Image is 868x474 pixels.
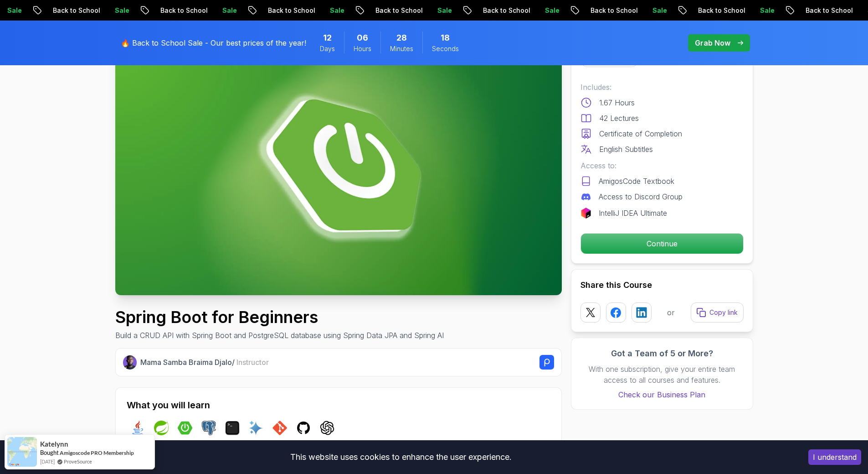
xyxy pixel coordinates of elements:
img: provesource social proof notification image [7,437,37,467]
a: Amigoscode PRO Membership [60,449,134,456]
p: IntelliJ IDEA Ultimate [599,208,667,219]
p: Sale [346,6,375,15]
p: Sale [239,6,268,15]
a: Check our Business Plan [580,389,744,400]
span: 18 Seconds [441,31,450,44]
p: 🔥 Back to School Sale - Our best prices of the year! [121,37,306,48]
img: jetbrains logo [580,208,591,219]
span: 12 Days [323,31,332,44]
span: Days [320,44,335,53]
span: 28 Minutes [396,31,407,44]
p: Certificate of Completion [599,128,682,139]
button: Copy link [691,302,744,323]
img: git logo [272,421,287,435]
span: 6 Hours [357,31,368,44]
p: Access to: [580,160,744,171]
h2: Share this Course [580,279,744,292]
p: Sale [131,6,160,15]
span: [DATE] [40,458,55,465]
p: Back to School [177,6,239,15]
img: chatgpt logo [320,421,334,435]
span: Hours [354,44,371,53]
span: Bought [40,449,59,456]
p: English Subtitles [599,144,653,155]
p: Back to School [607,6,669,15]
img: Nelson Djalo [123,355,137,370]
h1: Spring Boot for Beginners [115,308,444,326]
p: Continue [581,234,743,254]
img: spring-boot-for-beginners_thumbnail [115,44,562,295]
p: Build a CRUD API with Spring Boot and PostgreSQL database using Spring Data JPA and Spring AI [115,330,444,341]
p: AmigosCode Textbook [599,176,674,187]
p: Includes: [580,82,744,93]
p: Sale [454,6,483,15]
button: Continue [580,233,744,254]
h3: Got a Team of 5 or More? [580,347,744,360]
p: Copy link [709,308,738,317]
p: 1.67 Hours [599,97,635,108]
p: Back to School [284,6,346,15]
div: This website uses cookies to enhance the user experience. [7,447,795,467]
p: Back to School [69,6,131,15]
p: Back to School [714,6,776,15]
img: spring-boot logo [178,421,192,435]
img: spring logo [154,421,169,435]
p: With one subscription, give your entire team access to all courses and features. [580,364,744,385]
p: Access to Discord Group [599,191,683,202]
a: ProveSource [64,458,92,465]
p: Sale [669,6,698,15]
button: Accept cookies [808,449,861,465]
span: Minutes [390,44,413,53]
p: Mama Samba Braima Djalo / [140,357,269,368]
p: 42 Lectures [599,113,639,124]
p: Sale [24,6,53,15]
img: terminal logo [225,421,240,435]
p: Sale [561,6,591,15]
span: Seconds [432,44,459,53]
p: or [667,307,675,318]
p: Grab Now [695,37,730,48]
span: Instructor [236,358,269,367]
p: Back to School [392,6,454,15]
img: ai logo [249,421,263,435]
p: Back to School [499,6,561,15]
img: github logo [296,421,311,435]
h2: What you will learn [127,399,550,411]
img: postgres logo [201,421,216,435]
p: Sale [776,6,806,15]
span: Katelynn [40,440,68,448]
img: java logo [130,421,145,435]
